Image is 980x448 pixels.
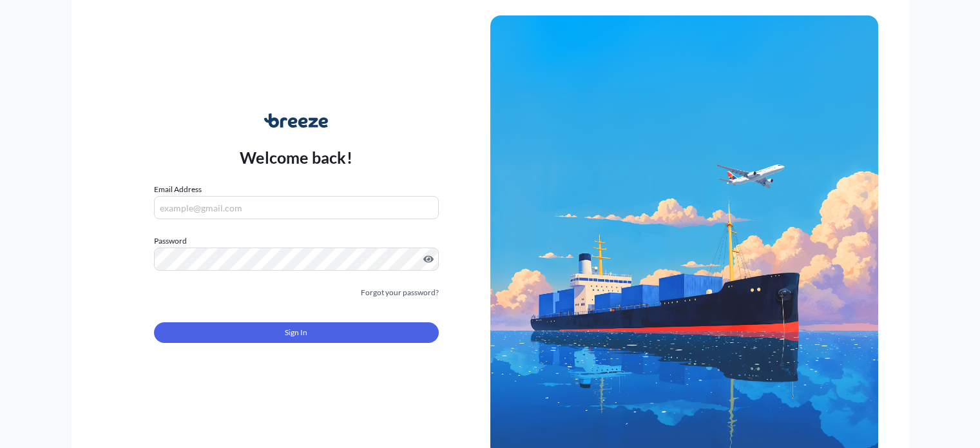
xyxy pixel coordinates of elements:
button: Show password [423,254,434,264]
p: Welcome back! [240,147,352,168]
label: Password [154,235,439,248]
input: example@gmail.com [154,196,439,219]
a: Forgot your password? [361,286,439,299]
label: Email Address [154,183,202,196]
span: Sign In [285,326,307,339]
button: Sign In [154,322,439,343]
